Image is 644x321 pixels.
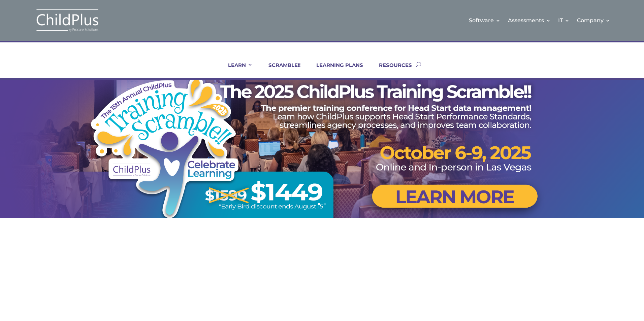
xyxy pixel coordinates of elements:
a: Assessments [508,7,551,34]
a: 2 [324,203,326,205]
a: LEARN [220,62,253,78]
a: RESOURCES [371,62,412,78]
a: LEARNING PLANS [308,62,363,78]
a: Company [577,7,610,34]
a: 1 [318,203,320,205]
a: SCRAMBLE!! [260,62,300,78]
a: IT [558,7,570,34]
a: Software [469,7,501,34]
